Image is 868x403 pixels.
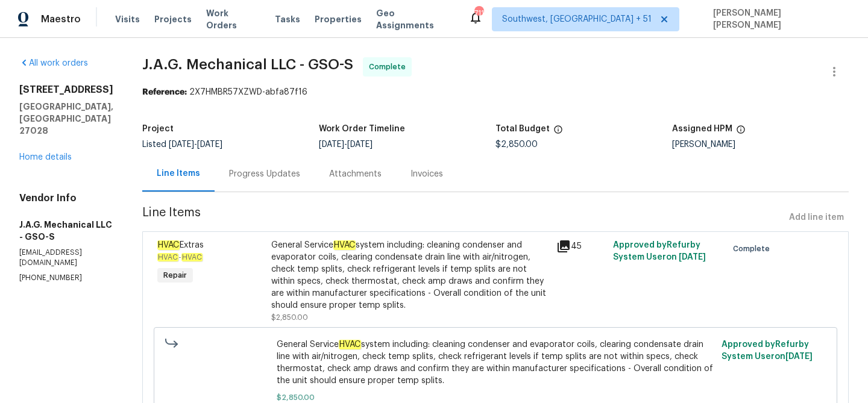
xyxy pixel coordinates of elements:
em: HVAC [339,340,361,349]
span: Complete [733,243,775,255]
p: [PHONE_NUMBER] [19,273,113,283]
p: [EMAIL_ADDRESS][DOMAIN_NAME] [19,248,113,268]
h5: Project [142,125,174,133]
em: HVAC [181,253,203,261]
span: Maestro [41,13,81,25]
span: - [319,140,373,149]
div: Attachments [329,168,382,180]
h5: [GEOGRAPHIC_DATA], [GEOGRAPHIC_DATA] 27028 [19,101,113,137]
span: J.A.G. Mechanical LLC - GSO-S [142,57,353,72]
em: HVAC [333,240,356,250]
span: General Service system including: cleaning condenser and evaporator coils, clearing condensate dr... [277,339,715,387]
div: 45 [556,239,606,254]
div: Line Items [157,167,200,180]
h5: Total Budget [495,125,550,133]
span: Southwest, [GEOGRAPHIC_DATA] + 51 [502,13,652,25]
a: Home details [19,153,72,161]
h4: Vendor Info [19,192,113,204]
span: Geo Assignments [376,7,454,31]
span: Extras [157,240,204,250]
span: Properties [315,13,362,25]
em: HVAC [157,240,180,250]
em: HVAC [157,253,178,261]
span: - [157,254,203,261]
span: $2,850.00 [495,140,538,149]
span: The hpm assigned to this work order. [736,125,746,140]
span: Tasks [275,15,300,23]
h5: J.A.G. Mechanical LLC - GSO-S [19,219,113,243]
span: Work Orders [206,7,260,31]
span: Listed [142,140,222,149]
b: Reference: [142,88,187,96]
span: $2,850.00 [271,314,308,321]
h2: [STREET_ADDRESS] [19,84,113,96]
h5: Work Order Timeline [319,125,405,133]
div: 2X7HMBR57XZWD-abfa87f16 [142,86,849,98]
span: Repair [159,269,192,281]
span: Complete [369,61,410,73]
span: Line Items [142,207,784,229]
span: [DATE] [319,140,344,149]
span: [DATE] [197,140,222,149]
span: [DATE] [169,140,194,149]
span: Approved by Refurby System User on [722,340,813,361]
span: The total cost of line items that have been proposed by Opendoor. This sum includes line items th... [553,125,563,140]
span: [DATE] [347,140,373,149]
div: 711 [474,7,483,19]
span: - [169,140,222,149]
span: [DATE] [679,253,706,261]
span: Visits [115,13,140,25]
span: Projects [154,13,192,25]
div: Progress Updates [229,168,300,180]
div: General Service system including: cleaning condenser and evaporator coils, clearing condensate dr... [271,239,549,311]
span: [PERSON_NAME] [PERSON_NAME] [708,7,850,31]
a: All work orders [19,59,88,67]
div: Invoices [410,168,443,180]
span: Approved by Refurby System User on [613,241,706,261]
span: [DATE] [785,352,813,361]
div: [PERSON_NAME] [672,140,849,149]
h5: Assigned HPM [672,125,732,133]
